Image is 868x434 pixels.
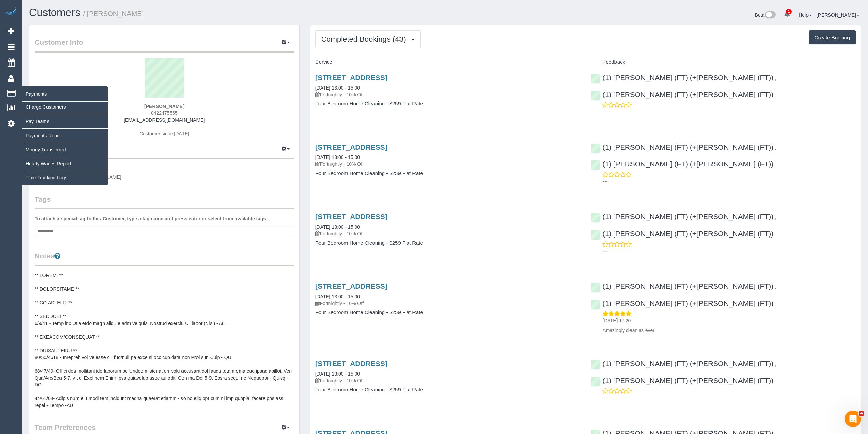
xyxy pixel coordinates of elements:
[775,284,776,290] span: ,
[591,213,773,220] a: (1) [PERSON_NAME] (FT) (+[PERSON_NAME] (FT))
[124,117,205,123] a: [EMAIL_ADDRESS][DOMAIN_NAME]
[775,215,776,220] span: ,
[591,299,773,307] a: (1) [PERSON_NAME] (FT) (+[PERSON_NAME] (FT))
[591,73,773,81] a: (1) [PERSON_NAME] (FT) (+[PERSON_NAME] (FT))
[591,59,856,65] h4: Feedback
[139,131,189,136] span: Customer since [DATE]
[315,91,581,98] p: Fortnightly - 10% Off
[22,100,108,185] ul: Payments
[602,108,856,115] p: ---
[29,6,80,18] a: Customers
[315,377,581,384] p: Fortnightly - 10% Off
[22,157,108,171] a: Hourly Wages Report
[781,7,794,22] a: 1
[35,272,294,409] pre: ** LOREMI ** ** DOLORSITAME ** ** CO ADI ELIT ** ** SEDDOEI ** 6/9/41 - Temp inc Utla etdo magn a...
[315,30,421,48] button: Completed Bookings (43)
[845,411,861,427] iframe: Intercom live chat
[4,7,18,16] img: Automaid Logo
[602,178,856,185] p: ---
[321,35,409,43] span: Completed Bookings (43)
[83,10,144,17] small: / [PERSON_NAME]
[591,377,773,384] a: (1) [PERSON_NAME] (FT) (+[PERSON_NAME] (FT))
[809,30,856,45] button: Create Booking
[591,360,773,367] a: (1) [PERSON_NAME] (FT) (+[PERSON_NAME] (FT))
[755,12,776,18] a: Beta
[315,143,388,151] a: [STREET_ADDRESS]
[859,411,864,416] span: 4
[22,114,108,128] a: Pay Teams
[817,12,859,18] a: [PERSON_NAME]
[764,11,776,20] img: New interface
[35,37,294,53] legend: Customer Info
[775,362,776,367] span: ,
[315,85,360,91] a: [DATE] 13:00 - 15:00
[315,240,581,246] h4: Four Bedroom Home Cleaning - $259 Flat Rate
[602,317,856,324] p: [DATE] 17:20
[591,91,773,98] a: (1) [PERSON_NAME] (FT) (+[PERSON_NAME] (FT))
[775,76,776,81] span: ,
[602,247,856,254] p: ---
[151,110,178,116] span: 0422475565
[315,224,360,230] a: [DATE] 13:00 - 15:00
[22,86,108,102] span: Payments
[591,143,773,151] a: (1) [PERSON_NAME] (FT) (+[PERSON_NAME] (FT))
[315,230,581,237] p: Fortnightly - 10% Off
[315,101,581,107] h4: Four Bedroom Home Cleaning - $259 Flat Rate
[22,171,108,185] a: Time Tracking Logs
[22,143,108,157] a: Money Transferred
[602,327,856,334] p: Amazingly clean as ever!
[315,154,360,160] a: [DATE] 13:00 - 15:00
[315,310,581,315] h4: Four Bedroom Home Cleaning - $259 Flat Rate
[602,394,856,401] p: ---
[315,213,388,220] a: [STREET_ADDRESS]
[35,215,268,222] label: To attach a special tag to this Customer, type a tag name and press enter or select from availabl...
[315,73,388,81] a: [STREET_ADDRESS]
[144,104,184,109] strong: [PERSON_NAME]
[315,161,581,167] p: Fortnightly - 10% Off
[315,171,581,176] h4: Four Bedroom Home Cleaning - $259 Flat Rate
[315,59,581,65] h4: Service
[591,230,773,238] a: (1) [PERSON_NAME] (FT) (+[PERSON_NAME] (FT))
[315,282,388,290] a: [STREET_ADDRESS]
[315,294,360,299] a: [DATE] 13:00 - 15:00
[35,251,294,266] legend: Notes
[315,300,581,307] p: Fortnightly - 10% Off
[315,360,388,367] a: [STREET_ADDRESS]
[799,12,812,18] a: Help
[786,9,792,14] span: 1
[775,145,776,151] span: ,
[22,100,108,114] a: Charge Customers
[35,194,294,209] legend: Tags
[591,160,773,168] a: (1) [PERSON_NAME] (FT) (+[PERSON_NAME] (FT))
[315,387,581,393] h4: Four Bedroom Home Cleaning - $259 Flat Rate
[591,282,773,290] a: (1) [PERSON_NAME] (FT) (+[PERSON_NAME] (FT))
[22,129,108,143] a: Payments Report
[315,371,360,377] a: [DATE] 13:00 - 15:00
